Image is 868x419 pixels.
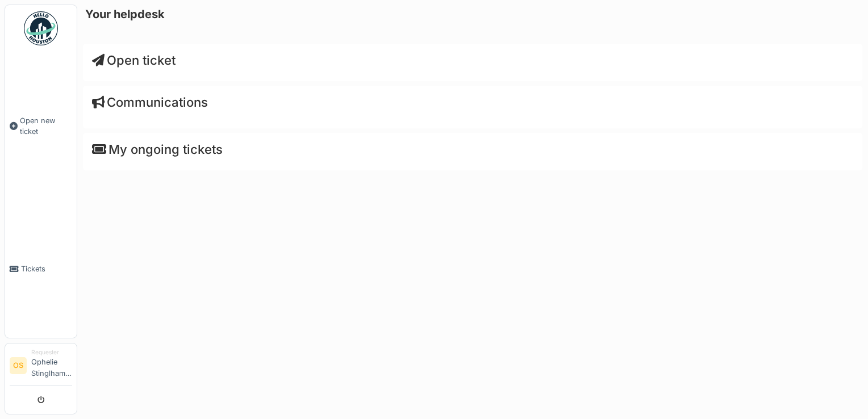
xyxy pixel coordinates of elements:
a: Open ticket [92,53,176,68]
a: OS RequesterOphelie Stinglhamber [10,348,72,386]
h6: Your helpdesk [85,7,165,21]
span: Open new ticket [20,115,72,137]
a: Tickets [5,200,77,338]
div: Requester [31,348,72,357]
li: Ophelie Stinglhamber [31,348,72,383]
a: Open new ticket [5,52,77,200]
img: Badge_color-CXgf-gQk.svg [24,11,58,45]
h4: My ongoing tickets [92,142,853,157]
li: OS [10,357,27,374]
span: Tickets [21,263,72,274]
h4: Communications [92,95,853,110]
